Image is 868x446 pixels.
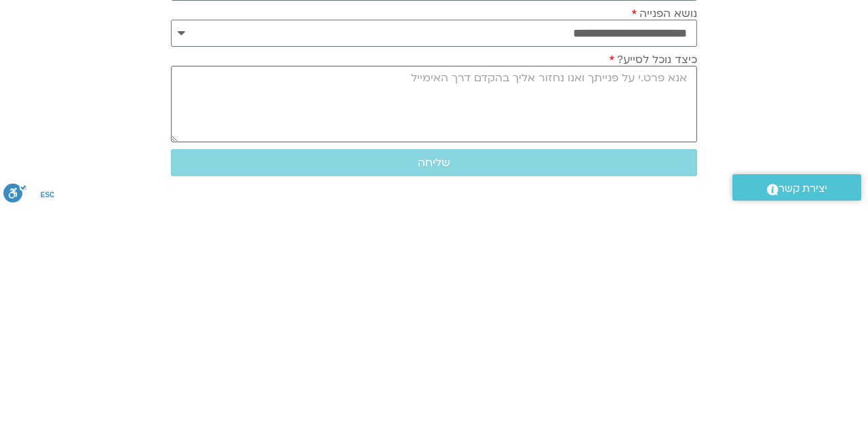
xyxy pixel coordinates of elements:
[348,7,400,33] a: עזרה
[609,292,697,304] label: כיצד נוכל לסייע?
[171,162,697,191] input: שם משפחה
[521,7,602,33] a: ההקלטות שלי
[639,150,697,162] label: שם משפחה
[778,418,827,437] span: יצירת קשר
[171,114,697,143] input: שם פרטי
[171,388,697,415] button: שליחה
[418,395,450,407] span: שליחה
[752,10,812,31] img: תודעה בריאה
[410,7,511,33] a: קורסים ופעילות
[282,7,338,33] a: תמכו בנו
[631,246,697,258] label: נושא הפנייה
[646,102,697,114] label: שם פרטי
[732,413,861,439] a: יצירת קשר
[171,52,697,88] h2: נתקלתם בבעיה? רוצים לדבר? אנא מלאו את הטופס הבא ואנו נחזור אליכם בהקדם דרך האימייל
[171,102,697,422] form: טופס חדש
[612,7,696,33] a: לוח שידורים
[171,210,697,239] input: אימייל
[659,198,697,210] label: אימייל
